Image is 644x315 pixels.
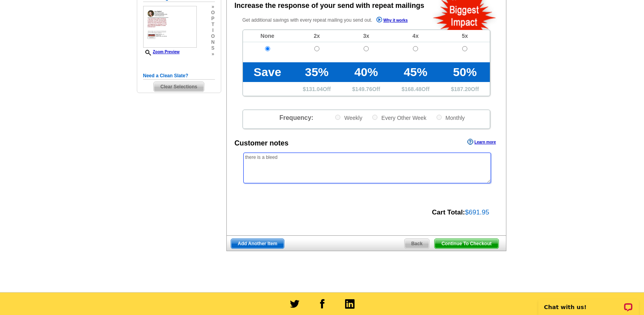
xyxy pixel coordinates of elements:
td: 50% [440,62,489,82]
p: Get additional savings with every repeat mailing you send out. [243,16,425,25]
h5: Need a Clean Slate? [143,72,215,80]
td: 3x [342,30,391,42]
td: $ Off [292,82,342,96]
span: o [211,10,215,16]
td: $ Off [391,82,440,96]
a: Back [404,239,430,249]
td: 45% [391,62,440,82]
span: Add Another Item [231,239,284,248]
span: Back [405,239,429,248]
span: » [211,51,215,57]
div: Customer notes [235,138,289,149]
a: Why it works [376,17,408,25]
td: $ Off [342,82,391,96]
strong: Cart Total: [432,209,465,216]
td: $ Off [440,82,489,96]
span: t [211,22,215,28]
label: Every Other Week [371,114,426,121]
span: $691.95 [465,209,489,216]
td: 4x [391,30,440,42]
iframe: LiveChat chat widget [533,290,644,315]
span: Continue To Checkout [435,239,498,248]
span: 131.04 [306,86,323,92]
span: Frequency: [279,114,313,121]
td: 40% [342,62,391,82]
span: 149.76 [355,86,372,92]
span: s [211,45,215,51]
td: 35% [292,62,342,82]
input: Weekly [335,115,340,120]
a: Learn more [467,139,496,145]
a: Zoom Preview [143,50,180,54]
a: Add Another Item [231,239,284,249]
td: Save [243,62,292,82]
span: Clear Selections [154,82,204,91]
input: Every Other Week [372,115,377,120]
label: Weekly [334,114,362,121]
img: small-thumb.jpg [143,6,197,48]
td: None [243,30,292,42]
div: Increase the response of your send with repeat mailings [235,0,424,11]
label: Monthly [436,114,465,121]
td: 2x [292,30,342,42]
span: p [211,16,215,22]
td: 5x [440,30,489,42]
span: o [211,34,215,39]
span: i [211,28,215,34]
span: n [211,39,215,45]
span: 187.20 [454,86,471,92]
input: Monthly [437,115,442,120]
span: » [211,4,215,10]
span: 168.48 [405,86,422,92]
